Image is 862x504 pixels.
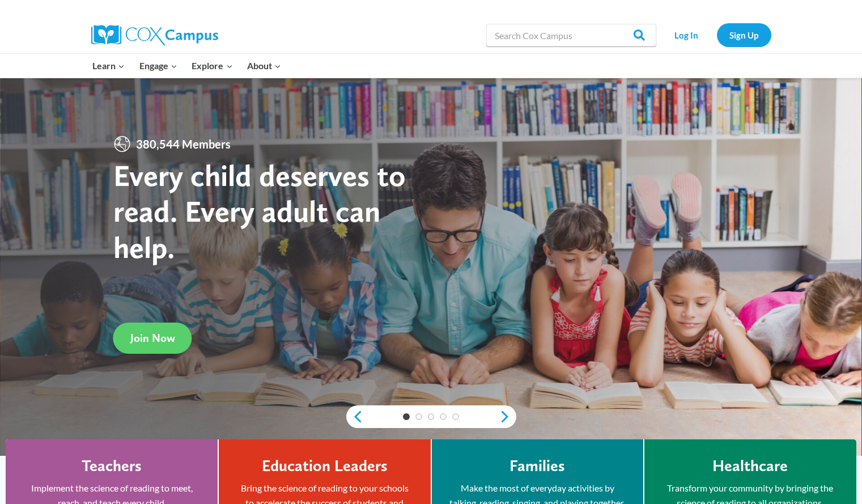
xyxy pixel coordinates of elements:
a: 3 [428,413,435,420]
a: previous [346,410,363,423]
span: Learn [92,58,125,73]
nav: Secondary Navigation [662,23,771,46]
h4: Healthcare [712,456,788,476]
span: Engage [139,58,177,73]
h4: Teachers [82,456,142,476]
div: content slider buttons [346,405,516,428]
h4: Families [509,456,565,476]
a: 2 [415,413,422,420]
a: 1 [403,413,410,420]
a: Join Now [113,323,192,354]
img: Cox Campus [91,25,218,45]
a: next [499,410,516,423]
span: About [247,58,281,73]
a: Log In [662,23,711,46]
nav: Primary Navigation [86,54,288,78]
a: 4 [440,413,447,420]
span: Explore [192,58,232,73]
span: 380,544 Members [131,135,235,153]
a: Sign Up [717,23,771,46]
h4: Education Leaders [262,456,388,476]
input: Search Cox Campus [486,24,656,46]
strong: Every child deserves to read. Every adult can help. [113,157,406,265]
span: Join Now [130,331,175,345]
a: 5 [452,413,459,420]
